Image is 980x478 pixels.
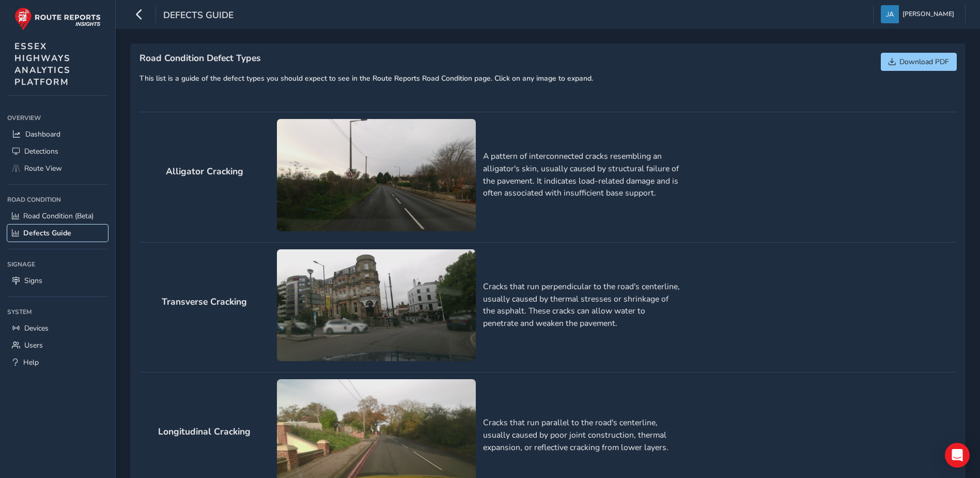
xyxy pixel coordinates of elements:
span: Devices [24,323,49,333]
div: Open Intercom Messenger [945,443,970,468]
a: Users [7,337,108,354]
a: Devices [7,320,108,337]
span: Road Condition (Beta) [23,211,94,221]
a: Help [7,354,108,371]
button: [PERSON_NAME] [881,5,958,23]
div: Road Condition [7,192,108,207]
span: Download PDF [899,57,949,67]
img: diamond-layout [881,5,899,23]
a: Defects Guide [7,225,108,242]
a: Signs [7,272,108,289]
span: ESSEX HIGHWAYS ANALYTICS PLATFORM [14,40,71,88]
p: Cracks that run parallel to the road's centerline, usually caused by poor joint construction, the... [483,417,682,454]
span: Defects Guide [163,9,234,23]
h1: Road Condition Defect Types [139,53,593,64]
p: A pattern of interconnected cracks resembling an alligator's skin, usually caused by structural f... [483,151,682,200]
button: Download PDF [881,53,957,71]
p: Cracks that run perpendicular to the road's centerline, usually caused by thermal stresses or shr... [483,281,682,330]
a: Dashboard [7,126,108,143]
a: Detections [7,143,108,160]
h2: Transverse Cracking [139,296,270,307]
a: Route View [7,160,108,177]
h2: Longitudinal Cracking [139,426,270,437]
div: System [7,304,108,320]
span: Dashboard [25,129,60,139]
span: [PERSON_NAME] [903,5,954,23]
span: Defects Guide [23,228,71,238]
span: Users [24,340,43,350]
h6: This list is a guide of the defect types you should expect to see in the Route Reports Road Condi... [139,74,593,83]
img: Alligator Cracking [277,119,476,231]
img: rr logo [14,7,101,31]
a: Road Condition (Beta) [7,207,108,225]
span: Detections [24,146,58,156]
h2: Alligator Cracking [139,166,270,177]
span: Help [23,357,39,367]
div: Overview [7,110,108,126]
span: Route View [24,163,62,173]
span: Signs [24,276,42,286]
img: Transverse Cracking [277,249,476,362]
div: Signage [7,257,108,272]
